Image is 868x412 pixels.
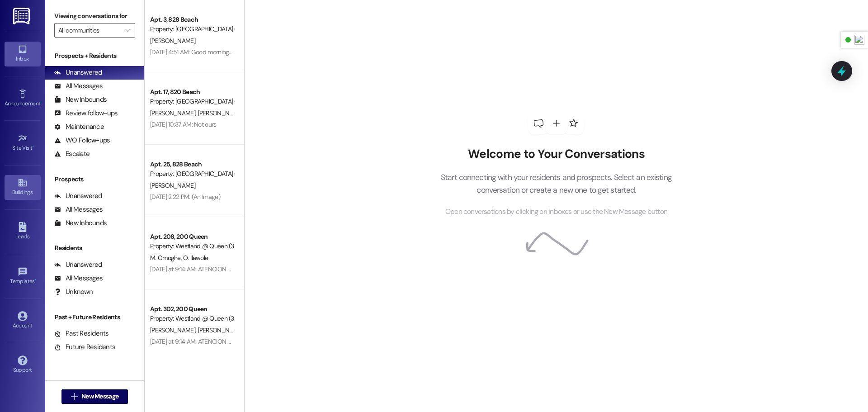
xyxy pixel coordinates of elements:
[33,143,34,150] span: •
[58,23,121,38] input: All communities
[445,206,667,218] span: Open conversations by clicking on inboxes or use the New Message button
[54,68,102,77] div: Unanswered
[40,99,42,105] span: •
[5,219,41,244] a: Leads
[150,169,234,179] div: Property: [GEOGRAPHIC_DATA] ([STREET_ADDRESS]) (3280)
[54,149,90,159] div: Escalate
[150,160,234,169] div: Apt. 25, 828 Beach
[54,191,102,201] div: Unanswered
[5,175,41,199] a: Buildings
[150,326,198,334] span: [PERSON_NAME]
[150,87,234,97] div: Apt. 17, 820 Beach
[150,37,195,45] span: [PERSON_NAME]
[45,51,144,61] div: Prospects + Residents
[150,181,195,189] span: [PERSON_NAME]
[5,131,41,155] a: Site Visit •
[13,8,32,24] img: ResiDesk Logo
[150,242,234,251] div: Property: Westland @ Queen (3266)
[54,81,103,91] div: All Messages
[54,9,135,23] label: Viewing conversations for
[54,95,107,104] div: New Inbounds
[150,193,220,201] div: [DATE] 2:22 PM: (An Image)
[54,122,104,132] div: Maintenance
[54,329,109,338] div: Past Residents
[35,277,36,283] span: •
[150,97,234,106] div: Property: [GEOGRAPHIC_DATA] ([STREET_ADDRESS]) (3392)
[150,120,217,128] div: [DATE] 10:37 AM: Not ours
[45,175,144,184] div: Prospects
[54,136,110,145] div: WO Follow-ups
[54,205,103,214] div: All Messages
[54,218,107,228] div: New Inbounds
[427,147,685,161] h2: Welcome to Your Conversations
[54,109,118,118] div: Review follow-ups
[45,313,144,322] div: Past + Future Residents
[5,308,41,333] a: Account
[198,326,243,334] span: [PERSON_NAME]
[150,232,234,242] div: Apt. 208, 200 Queen
[150,15,234,24] div: Apt. 3, 828 Beach
[125,27,130,34] i: 
[54,287,93,297] div: Unknown
[54,274,103,283] div: All Messages
[54,260,102,270] div: Unanswered
[150,48,613,56] div: [DATE] 4:51 AM: Good morning. Can u schedule an appointment with me. I wanna talk to u about movi...
[54,342,115,352] div: Future Residents
[61,389,128,404] button: New Message
[150,254,183,262] span: M. Omoghe
[5,264,41,289] a: Templates •
[150,109,198,117] span: [PERSON_NAME]
[427,171,685,197] p: Start connecting with your residents and prospects. Select an existing conversation or create a n...
[198,109,243,117] span: [PERSON_NAME]
[150,314,234,323] div: Property: Westland @ Queen (3266)
[150,24,234,34] div: Property: [GEOGRAPHIC_DATA] ([STREET_ADDRESS]) (3280)
[183,254,208,262] span: O. Ilawole
[45,243,144,253] div: Residents
[150,304,234,314] div: Apt. 302, 200 Queen
[5,42,41,66] a: Inbox
[5,353,41,377] a: Support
